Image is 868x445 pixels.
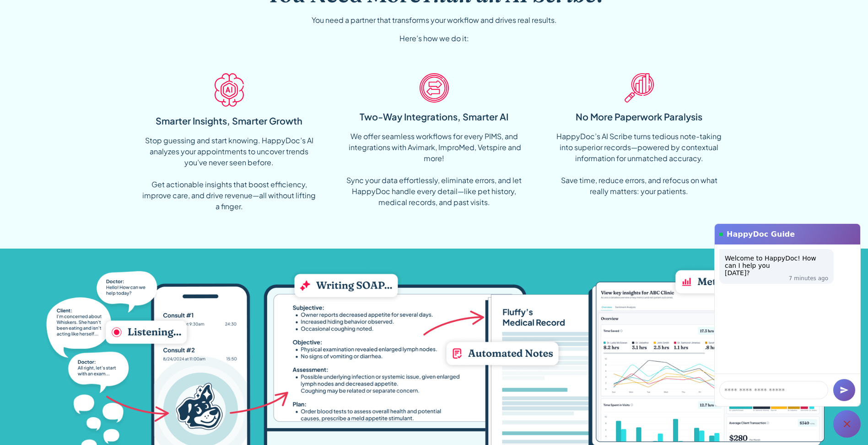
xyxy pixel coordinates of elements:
div: Here’s how we do it: [399,33,469,44]
div: We offer seamless workflows for every PIMS, and integrations with Avimark, ImproMed, Vetspire and... [346,131,522,208]
div: Stop guessing and start knowing. HappyDoc’s AI analyzes your appointments to uncover trends you’v... [141,135,317,212]
img: AI Icon [215,73,244,106]
div: No More Paperwork Paralysis [576,110,702,124]
img: Insight Icon [625,73,654,103]
img: Bi-directional Icon [420,73,449,103]
div: HappyDoc’s AI Scribe turns tedious note-taking into superior records—powered by contextual inform... [551,131,727,197]
div: Two-Way Integrations, Smarter AI [360,110,508,124]
div: Smarter Insights, Smarter Growth [156,114,302,128]
div: You need a partner that transforms your workflow and drives real results. [312,15,557,26]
